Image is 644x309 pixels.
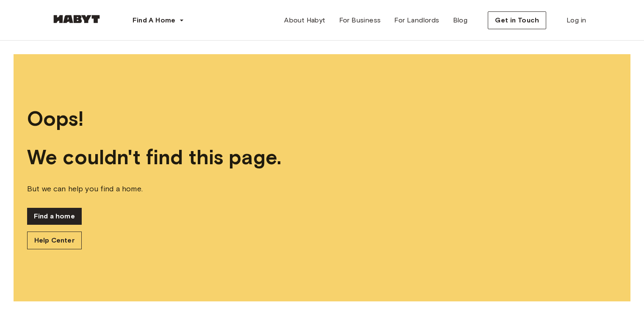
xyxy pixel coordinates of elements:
span: Log in [567,15,586,25]
span: Blog [453,15,468,25]
img: Habyt [51,15,102,23]
button: Get in Touch [488,11,546,29]
a: Log in [560,12,593,29]
a: Find a home [27,208,82,225]
button: Find A Home [126,12,191,29]
span: We couldn't find this page. [27,145,617,170]
span: For Business [339,15,381,25]
span: About Habyt [284,15,325,25]
a: About Habyt [277,12,332,29]
a: For Landlords [387,12,446,29]
a: For Business [332,12,388,29]
span: Find A Home [133,15,176,25]
span: Get in Touch [495,15,539,25]
span: Oops! [27,106,617,131]
a: Help Center [27,232,82,249]
span: For Landlords [394,15,439,25]
span: But we can help you find a home. [27,183,617,194]
a: Blog [446,12,475,29]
